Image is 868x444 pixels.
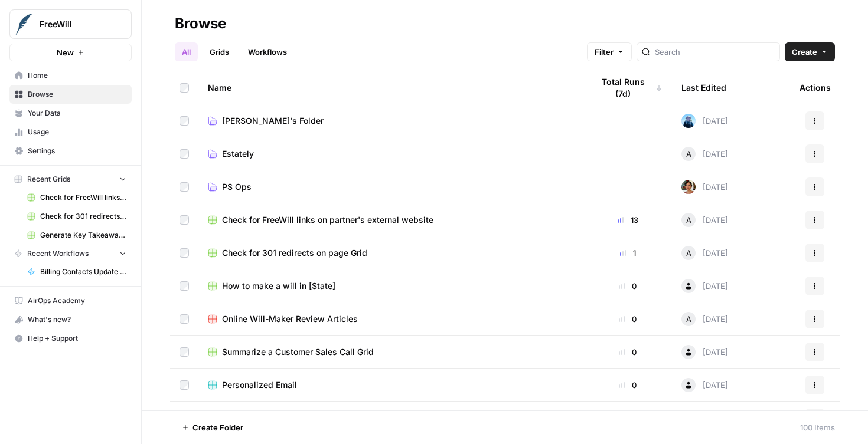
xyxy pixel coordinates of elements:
a: Grids [203,42,236,61]
a: [PERSON_NAME]'s Folder [208,115,574,127]
div: [DATE] [681,279,728,293]
a: Generate Key Takeaways from Webinar Transcripts [22,226,132,245]
span: Usage [28,127,126,137]
div: Browse [175,14,226,33]
a: Workflows [241,42,294,61]
span: Help + Support [28,333,126,344]
a: Check for 301 redirects on page Grid [208,247,574,259]
span: Filter [595,46,614,58]
div: [DATE] [681,246,728,260]
button: Create Folder [175,418,250,437]
a: Check for FreeWill links on partner's external website [208,214,574,226]
a: Billing Contacts Update Workflow v3.0 [22,262,132,281]
button: Filter [587,42,632,61]
span: PS Ops [222,181,252,193]
div: 0 [593,313,663,325]
span: New [57,47,74,58]
button: Help + Support [9,329,132,348]
span: FreeWill [40,18,111,30]
span: Online Will-Maker Review Articles [222,313,358,325]
div: 0 [593,379,663,391]
span: A [686,313,691,325]
span: Check for 301 redirects on page Grid [40,211,126,222]
a: AirOps Academy [9,291,132,310]
button: Workspace: FreeWill [9,9,132,39]
span: Recent Grids [27,174,70,185]
span: Create [792,46,817,58]
span: Browse [28,89,126,100]
span: Settings [28,146,126,156]
img: tqfto6xzj03xihz2u5tjniycm4e3 [681,180,696,194]
div: [DATE] [681,345,728,359]
a: Browse [9,85,132,104]
div: Last Edited [681,71,726,104]
span: Recent Workflows [27,248,89,259]
span: How to make a will in [State] [222,280,335,292]
div: [DATE] [681,114,728,128]
span: Estately [222,148,254,160]
span: A [686,148,691,160]
img: FreeWill Logo [14,14,35,35]
div: Name [208,71,574,104]
div: [DATE] [681,378,728,392]
button: Recent Workflows [9,245,132,262]
a: Check for FreeWill links on partner's external website [22,188,132,207]
span: Create Folder [192,422,243,433]
span: A [686,247,691,259]
a: Usage [9,123,132,142]
span: Personalized Email [222,379,297,391]
div: 0 [593,346,663,358]
button: New [9,44,132,61]
a: Summarize a Customer Sales Call Grid [208,346,574,358]
span: [PERSON_NAME]'s Folder [222,115,324,127]
span: Billing Contacts Update Workflow v3.0 [40,267,126,277]
div: 0 [593,280,663,292]
div: Total Runs (7d) [593,71,663,104]
div: 1 [593,247,663,259]
button: Recent Grids [9,170,132,188]
a: How to make a will in [State] [208,280,574,292]
div: [DATE] [681,180,728,194]
div: 13 [593,214,663,226]
div: 100 Items [800,422,835,433]
a: PS Ops [208,181,574,193]
a: Your Data [9,104,132,123]
span: Check for 301 redirects on page Grid [222,247,367,259]
span: A [686,214,691,226]
img: 8b0o61f2bnlbq1xhh7yx6aw3qno9 [681,114,696,128]
a: Check for 301 redirects on page Grid [22,207,132,226]
a: Personalized Email [208,379,574,391]
button: What's new? [9,310,132,329]
a: Settings [9,142,132,160]
span: Your Data [28,108,126,119]
div: What's new? [10,311,131,328]
span: Check for FreeWill links on partner's external website [222,214,433,226]
div: [DATE] [681,147,728,161]
a: All [175,42,198,61]
span: Home [28,70,126,81]
a: Home [9,66,132,85]
div: [DATE] [681,312,728,326]
span: Generate Key Takeaways from Webinar Transcripts [40,230,126,241]
input: Search [655,46,775,58]
span: Check for FreeWill links on partner's external website [40,192,126,203]
span: AirOps Academy [28,295,126,306]
a: Estately [208,148,574,160]
div: Actions [800,71,831,104]
a: Online Will-Maker Review Articles [208,313,574,325]
button: Create [785,42,835,61]
div: [DATE] [681,213,728,227]
span: Summarize a Customer Sales Call Grid [222,346,374,358]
